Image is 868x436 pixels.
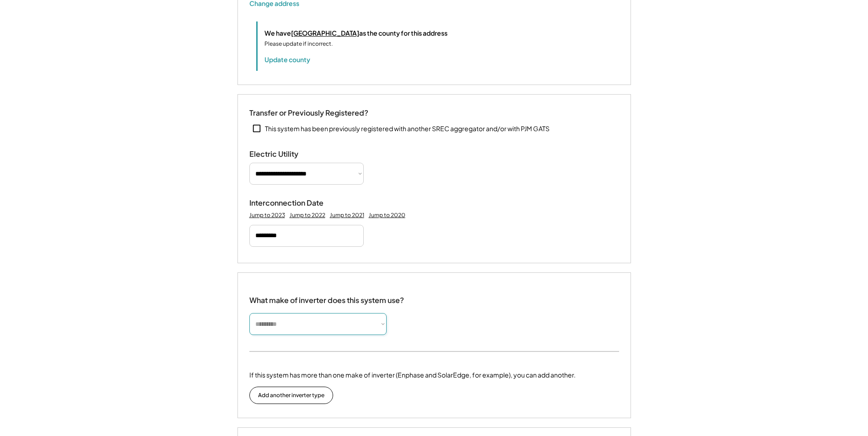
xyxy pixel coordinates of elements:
div: Please update if incorrect. [264,40,333,48]
div: Jump to 2020 [369,212,405,219]
u: [GEOGRAPHIC_DATA] [291,29,359,37]
div: Interconnection Date [249,198,341,208]
div: Transfer or Previously Registered? [249,108,368,118]
div: If this system has more than one make of inverter (Enphase and SolarEdge, for example), you can a... [249,370,576,380]
div: Jump to 2023 [249,212,285,219]
button: Add another inverter type [249,387,333,404]
div: This system has been previously registered with another SREC aggregator and/or with PJM GATS [265,124,550,133]
button: Update county [264,55,310,64]
div: What make of inverter does this system use? [249,287,404,307]
div: Jump to 2021 [330,212,364,219]
div: We have as the county for this address [264,28,447,38]
div: Electric Utility [249,149,341,159]
div: Jump to 2022 [290,212,325,219]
